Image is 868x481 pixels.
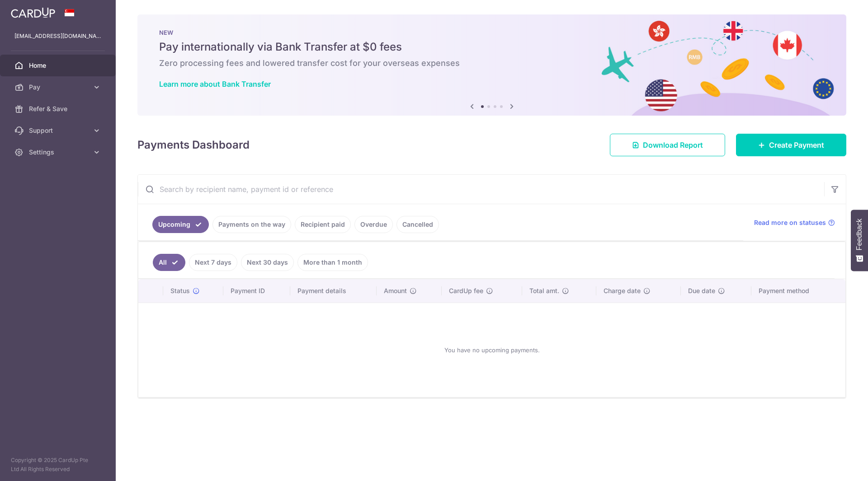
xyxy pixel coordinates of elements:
[170,286,190,295] span: Status
[736,134,846,156] a: Create Payment
[11,7,55,18] img: CardUp
[851,210,868,271] button: Feedback - Show survey
[295,216,351,233] a: Recipient paid
[754,218,826,227] span: Read more on statuses
[152,216,209,233] a: Upcoming
[688,286,715,295] span: Due date
[29,61,89,70] span: Home
[449,286,483,295] span: CardUp fee
[159,58,825,69] h6: Zero processing fees and lowered transfer cost for your overseas expenses
[754,218,835,227] a: Read more on statuses
[223,279,290,303] th: Payment ID
[29,104,89,113] span: Refer & Save
[159,29,825,36] p: NEW
[241,254,294,271] a: Next 30 days
[604,286,641,295] span: Charge date
[297,254,368,271] a: More than 1 month
[751,279,845,303] th: Payment method
[149,310,835,390] div: You have no upcoming payments.
[529,286,559,295] span: Total amt.
[354,216,393,233] a: Overdue
[769,140,824,150] span: Create Payment
[396,216,439,233] a: Cancelled
[14,32,101,41] p: [EMAIL_ADDRESS][DOMAIN_NAME]
[29,126,89,135] span: Support
[159,40,825,54] h5: Pay internationally via Bank Transfer at $0 fees
[137,137,250,153] h4: Payments Dashboard
[384,286,407,295] span: Amount
[29,148,89,157] span: Settings
[610,134,725,156] a: Download Report
[159,79,271,89] a: Learn more about Bank Transfer
[643,140,703,150] span: Download Report
[212,216,291,233] a: Payments on the way
[855,219,863,250] span: Feedback
[189,254,237,271] a: Next 7 days
[138,175,824,204] input: Search by recipient name, payment id or reference
[290,279,377,303] th: Payment details
[29,83,89,92] span: Pay
[137,14,846,116] img: Bank transfer banner
[153,254,185,271] a: All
